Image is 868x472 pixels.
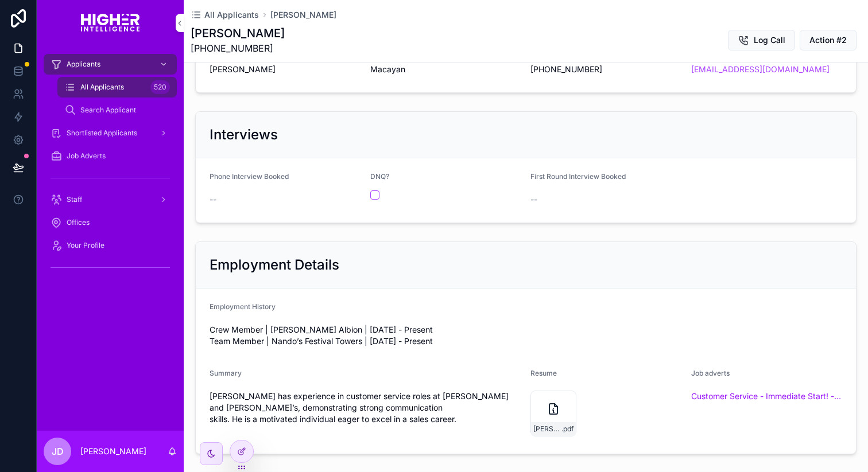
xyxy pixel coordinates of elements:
span: Log Call [754,34,785,46]
a: Staff [44,189,177,210]
span: [PHONE_NUMBER] [530,64,682,75]
a: All Applicants520 [57,77,177,97]
span: Phone Interview Booked [210,172,289,181]
span: [PERSON_NAME] [210,64,361,75]
span: Job Adverts [67,151,106,161]
button: Log Call [728,30,795,50]
a: Customer Service - Immediate Start! --- Hospo cus service volume --- [GEOGRAPHIC_DATA] [691,391,843,402]
span: Resume [530,369,557,377]
span: .pdf [561,424,573,434]
span: -- [210,194,216,205]
span: [PERSON_NAME]-Hospo-cus-service-volume-[GEOGRAPHIC_DATA] [533,424,561,434]
span: Crew Member | [PERSON_NAME] Albion | [DATE] - Present Team Member | Nando’s Festival Towers | [DA... [210,324,842,347]
button: Action #2 [800,30,857,50]
a: Offices [44,212,177,233]
span: [PERSON_NAME] has experience in customer service roles at [PERSON_NAME] and [PERSON_NAME]’s, demo... [210,391,521,425]
div: scrollable content [37,46,184,291]
span: All Applicants [80,83,124,92]
span: DNQ? [370,172,389,181]
span: Shortlisted Applicants [67,128,137,138]
span: Applicants [67,60,100,69]
h2: Interviews [210,126,278,144]
a: [PERSON_NAME] [270,9,336,21]
span: All Applicants [204,9,259,21]
a: Job Adverts [44,146,177,166]
p: [PERSON_NAME] [80,446,146,457]
span: Staff [67,195,82,204]
a: Shortlisted Applicants [44,123,177,143]
a: Applicants [44,54,177,75]
span: First Round Interview Booked [530,172,626,181]
span: Search Applicant [80,106,136,115]
img: App logo [81,14,139,32]
a: Search Applicant [57,100,177,120]
span: JD [52,444,64,458]
span: Employment History [210,302,276,311]
span: Your Profile [67,241,104,250]
a: [EMAIL_ADDRESS][DOMAIN_NAME] [691,64,830,75]
span: Offices [67,218,90,227]
a: Your Profile [44,235,177,256]
h2: Employment Details [210,256,339,274]
h1: [PERSON_NAME] [191,25,285,41]
span: Job adverts [691,369,730,377]
span: -- [530,194,537,205]
span: Summary [210,369,242,377]
a: All Applicants [191,9,259,21]
div: 520 [150,80,170,94]
span: Macayan [370,64,522,75]
span: Action #2 [809,34,847,46]
span: [PHONE_NUMBER] [191,41,285,55]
